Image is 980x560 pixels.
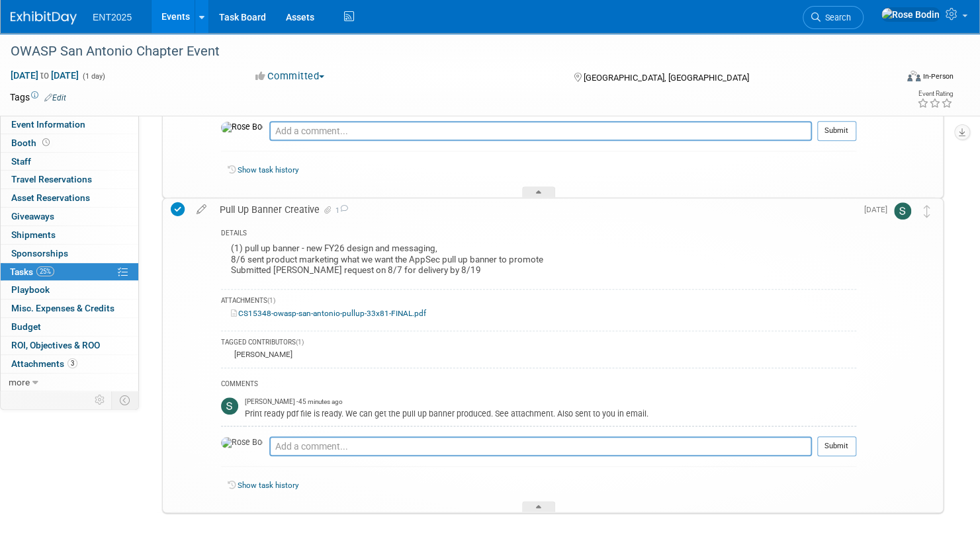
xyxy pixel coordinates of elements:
[251,69,330,83] button: Committed
[231,350,292,359] div: [PERSON_NAME]
[238,165,298,175] a: Show task history
[817,436,856,456] button: Submit
[1,153,138,171] a: Staff
[813,69,954,89] div: Event Format
[231,309,426,318] a: CS15348-owasp-san-antonio-pullup-33x81-FINAL.pdf
[817,121,856,141] button: Submit
[922,71,954,81] div: In-Person
[11,229,56,240] span: Shipments
[221,378,856,392] div: COMMENTS
[917,91,953,97] div: Event Rating
[907,71,920,81] img: Format-Inperson.png
[296,339,304,346] span: (1)
[10,69,79,81] span: [DATE] [DATE]
[93,12,132,22] span: ENT2025
[9,377,30,387] span: more
[245,397,343,407] span: [PERSON_NAME] - 45 minutes ago
[1,337,138,354] a: ROI, Objectives & ROO
[11,192,90,203] span: Asset Reservations
[1,226,138,244] a: Shipments
[238,481,298,490] a: Show task history
[1,318,138,336] a: Budget
[10,91,66,104] td: Tags
[1,281,138,299] a: Playbook
[190,204,213,216] a: edit
[11,303,114,313] span: Misc. Expenses & Credits
[11,138,52,148] span: Booth
[221,229,856,240] div: DETAILS
[6,40,873,63] div: OWASP San Antonio Chapter Event
[1,374,138,391] a: more
[11,340,100,350] span: ROI, Objectives & ROO
[334,206,348,215] span: 1
[267,297,275,304] span: (1)
[11,156,31,167] span: Staff
[924,205,930,218] i: Move task
[11,248,68,259] span: Sponsorships
[81,72,105,81] span: (1 day)
[44,93,66,102] a: Edit
[40,138,52,147] span: Booth not reserved yet
[67,358,77,368] span: 3
[11,119,85,130] span: Event Information
[1,208,138,225] a: Giveaways
[221,338,856,349] div: TAGGED CONTRIBUTORS
[11,358,77,369] span: Attachments
[221,240,856,282] div: (1) pull up banner - new FY26 design and messaging, 8/6 sent product marketing what we want the A...
[1,134,138,152] a: Booth
[221,437,263,449] img: Rose Bodin
[221,397,238,415] img: Stephanie Silva
[803,6,864,29] a: Search
[1,355,138,373] a: Attachments3
[11,11,77,24] img: ExhibitDay
[881,7,940,22] img: Rose Bodin
[10,266,54,277] span: Tasks
[89,391,112,409] td: Personalize Event Tab Strip
[1,189,138,207] a: Asset Reservations
[894,202,911,220] img: Stephanie Silva
[583,73,748,83] span: [GEOGRAPHIC_DATA], [GEOGRAPHIC_DATA]
[1,300,138,317] a: Misc. Expenses & Credits
[1,171,138,188] a: Travel Reservations
[36,266,54,276] span: 25%
[221,296,856,307] div: ATTACHMENTS
[11,284,50,295] span: Playbook
[1,116,138,134] a: Event Information
[864,205,894,214] span: [DATE]
[112,391,139,409] td: Toggle Event Tabs
[38,70,51,81] span: to
[821,13,851,22] span: Search
[11,321,41,332] span: Budget
[213,198,856,221] div: Pull Up Banner Creative
[11,211,54,221] span: Giveaways
[221,122,263,134] img: Rose Bodin
[1,263,138,281] a: Tasks25%
[1,245,138,262] a: Sponsorships
[11,174,92,184] span: Travel Reservations
[245,407,856,419] div: Print ready pdf file is ready. We can get the pull up banner produced. See attachment. Also sent ...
